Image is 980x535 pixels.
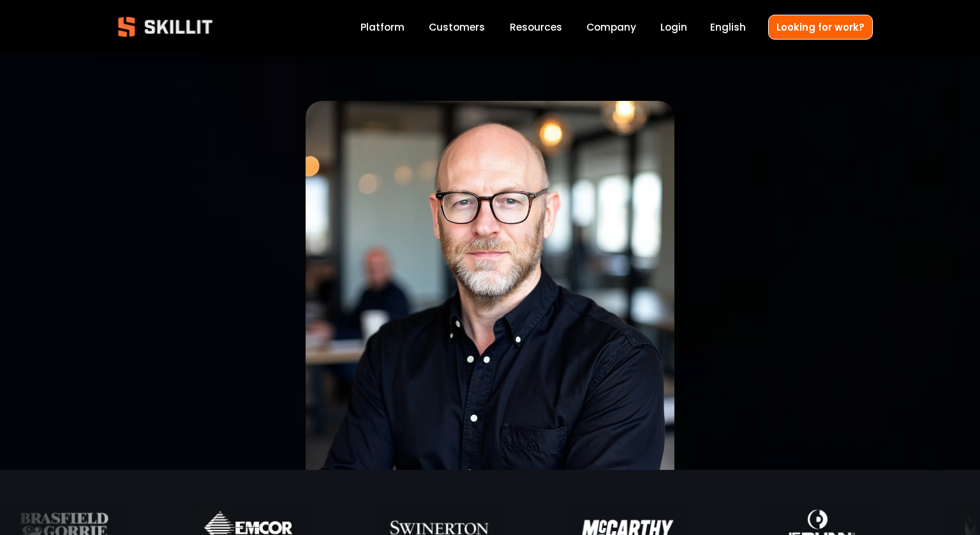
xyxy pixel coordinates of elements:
[710,19,746,36] div: language picker
[360,19,405,36] a: Platform
[586,19,636,36] a: Company
[510,19,562,36] a: folder dropdown
[660,19,687,36] a: Login
[768,15,873,40] a: Looking for work?
[710,20,746,34] span: English
[429,19,485,36] a: Customers
[510,20,562,34] span: Resources
[107,8,223,46] img: Skillit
